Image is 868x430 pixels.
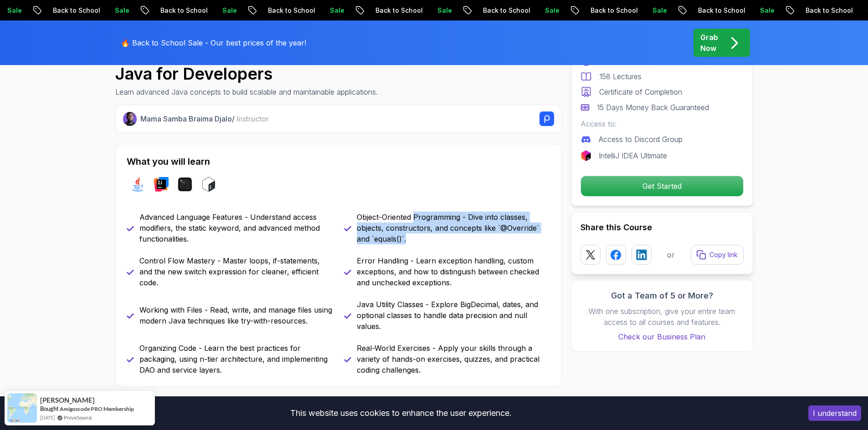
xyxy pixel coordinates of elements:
[319,6,381,15] p: Back to School
[7,393,37,423] img: provesource social proof notification image
[357,255,550,288] p: Error Handling - Learn exception handling, custom exceptions, and how to distinguish between chec...
[139,212,333,244] p: Advanced Language Features - Understand access modifiers, the static keyword, and advanced method...
[40,396,95,404] span: [PERSON_NAME]
[599,86,682,97] p: Certificate of Completion
[489,6,518,15] p: Sale
[60,405,134,412] a: Amigoscode PRO Membership
[357,299,550,332] p: Java Utility Classes - Explore BigDecimal, dates, and optional classes to handle data precision a...
[115,65,378,83] h1: Java for Developers
[123,112,137,126] img: Nelson Djalo
[580,176,744,197] button: Get Started
[808,405,861,421] button: Accept cookies
[580,150,591,161] img: jetbrains logo
[580,331,744,342] a: Check our Business Plan
[140,113,269,124] p: Mama Samba Braima Djalo /
[212,6,274,15] p: Back to School
[599,150,667,161] p: IntelliJ IDEA Ultimate
[357,212,550,244] p: Object-Oriented Programming - Dive into classes, objects, constructors, and concepts like `@Overr...
[580,221,744,234] h2: Share this Course
[236,114,269,123] span: Instructor
[274,6,303,15] p: Sale
[139,304,333,326] p: Working with Files - Read, write, and manage files using modern Java techniques like try-with-res...
[139,343,333,375] p: Organizing Code - Learn the best practices for packaging, using n-tier architecture, and implemen...
[64,414,92,421] a: ProveSource
[581,176,743,196] p: Get Started
[599,134,683,145] p: Access to Discord Group
[709,250,738,259] p: Copy link
[580,289,744,302] h3: Got a Team of 5 or More?
[427,6,489,15] p: Back to School
[59,6,88,15] p: Sale
[40,414,55,421] span: [DATE]
[201,177,216,192] img: bash logo
[599,71,642,82] p: 158 Lectures
[130,177,145,192] img: java logo
[704,6,733,15] p: Sale
[7,403,795,423] div: This website uses cookies to enhance the user experience.
[40,405,59,412] span: Bought
[534,6,596,15] p: Back to School
[139,255,333,288] p: Control Flow Mastery - Master loops, if-statements, and the new switch expression for cleaner, ef...
[667,249,675,260] p: or
[700,32,718,54] p: Grab Now
[597,102,709,113] p: 15 Days Money Back Guaranteed
[642,6,704,15] p: Back to School
[691,245,744,265] button: Copy link
[178,177,192,192] img: terminal logo
[596,6,626,15] p: Sale
[154,177,169,192] img: intellij logo
[127,155,550,168] h2: What you will learn
[166,6,195,15] p: Sale
[104,6,166,15] p: Back to School
[580,306,744,328] p: With one subscription, give your entire team access to all courses and features.
[580,118,744,129] p: Access to:
[381,6,411,15] p: Sale
[812,6,841,15] p: Sale
[121,37,306,48] p: 🔥 Back to School Sale - Our best prices of the year!
[357,343,550,375] p: Real-World Exercises - Apply your skills through a variety of hands-on exercises, quizzes, and pr...
[115,86,378,97] p: Learn advanced Java concepts to build scalable and maintainable applications.
[750,6,812,15] p: Back to School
